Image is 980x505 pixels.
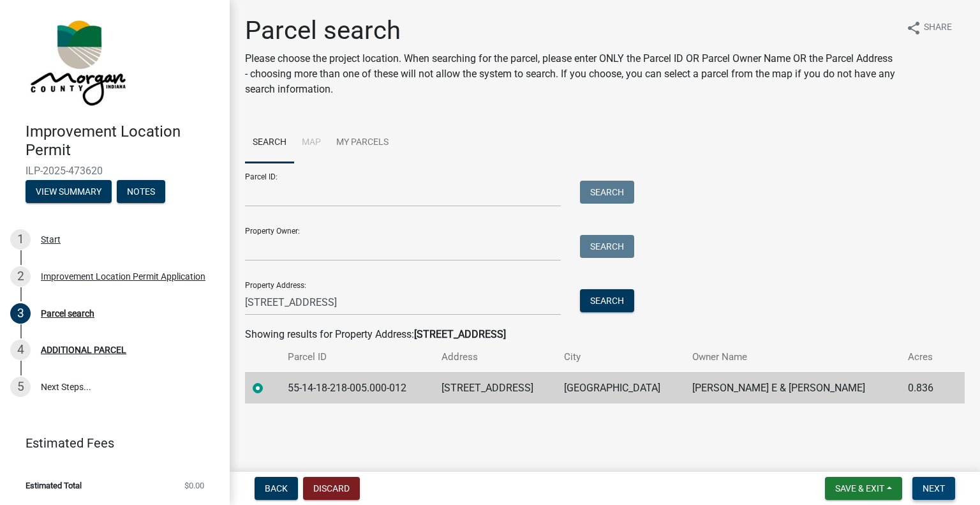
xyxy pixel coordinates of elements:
th: Address [434,342,557,372]
img: Morgan County, Indiana [26,13,128,109]
button: Next [912,477,955,500]
td: [PERSON_NAME] E & [PERSON_NAME] [685,372,900,403]
h1: Parcel search [245,15,896,46]
div: Start [41,235,61,244]
td: [STREET_ADDRESS] [434,372,557,403]
p: Please choose the project location. When searching for the parcel, please enter ONLY the Parcel I... [245,51,896,97]
div: 1 [10,229,31,250]
td: [GEOGRAPHIC_DATA] [556,372,685,403]
button: Notes [117,180,165,203]
button: Search [580,289,634,312]
td: 0.836 [900,372,947,403]
span: Estimated Total [26,481,82,490]
button: shareShare [896,15,962,40]
span: Save & Exit [835,483,884,494]
td: 55-14-18-218-005.000-012 [280,372,434,403]
a: Search [245,123,294,163]
th: Owner Name [685,342,900,372]
button: View Summary [26,180,112,203]
div: Parcel search [41,309,94,318]
button: Search [580,235,634,258]
div: 5 [10,377,31,397]
div: 3 [10,303,31,324]
h4: Improvement Location Permit [26,123,219,160]
strong: [STREET_ADDRESS] [414,328,506,340]
button: Back [255,477,298,500]
button: Save & Exit [825,477,902,500]
i: share [906,20,921,36]
wm-modal-confirm: Notes [117,187,165,197]
a: Estimated Fees [10,430,209,456]
button: Discard [303,477,360,500]
a: My Parcels [329,123,396,163]
span: Share [924,20,952,36]
div: Showing results for Property Address: [245,327,965,342]
th: Parcel ID [280,342,434,372]
span: $0.00 [184,481,204,490]
span: Back [265,483,288,494]
div: Improvement Location Permit Application [41,272,205,281]
div: ADDITIONAL PARCEL [41,345,126,354]
th: Acres [900,342,947,372]
span: ILP-2025-473620 [26,165,204,177]
div: 4 [10,340,31,360]
span: Next [923,483,945,494]
th: City [556,342,685,372]
wm-modal-confirm: Summary [26,187,112,197]
div: 2 [10,266,31,287]
button: Search [580,181,634,204]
